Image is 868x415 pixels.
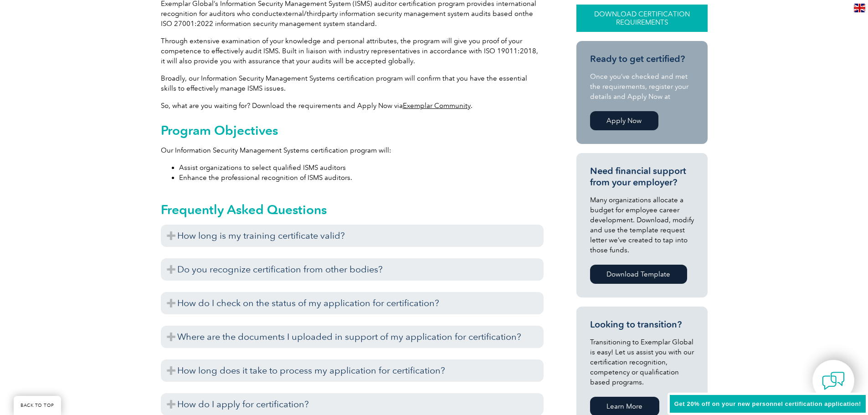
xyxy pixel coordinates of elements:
[161,292,544,314] h3: How do I check on the status of my application for certification?
[278,10,322,18] span: external/third
[674,400,861,407] span: Get 20% off on your new personnel certification application!
[14,396,61,415] a: BACK TO TOP
[403,102,471,110] a: Exemplar Community
[179,173,544,183] li: Enhance the professional recognition of ISMS auditors.
[179,163,544,173] li: Assist organizations to select qualified ISMS auditors
[161,359,544,382] h3: How long does it take to process my application for certification?
[161,123,544,138] h2: Program Objectives
[822,369,845,392] img: contact-chat.png
[590,165,694,188] h3: Need financial support from your employer?
[161,258,544,281] h3: Do you recognize certification from other bodies?
[161,326,544,348] h3: Where are the documents I uploaded in support of my application for certification?
[854,4,865,12] img: en
[161,202,544,217] h2: Frequently Asked Questions
[161,73,544,93] p: Broadly, our Information Security Management Systems certification program will confirm that you ...
[590,319,694,330] h3: Looking to transition?
[590,111,658,130] a: Apply Now
[322,10,523,18] span: party information security management system audits based on
[590,337,694,387] p: Transitioning to Exemplar Global is easy! Let us assist you with our certification recognition, c...
[590,72,694,102] p: Once you’ve checked and met the requirements, register your details and Apply Now at
[161,101,544,111] p: So, what are you waiting for? Download the requirements and Apply Now via .
[590,53,694,65] h3: Ready to get certified?
[576,5,708,32] a: Download Certification Requirements
[161,145,544,155] p: Our Information Security Management Systems certification program will:
[590,195,694,255] p: Many organizations allocate a budget for employee career development. Download, modify and use th...
[590,265,687,284] a: Download Template
[161,36,544,66] p: Through extensive examination of your knowledge and personal attributes, the program will give yo...
[161,225,544,247] h3: How long is my training certificate valid?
